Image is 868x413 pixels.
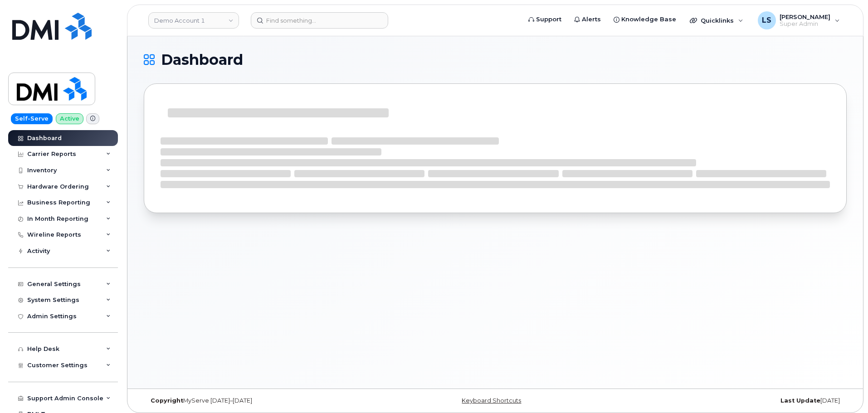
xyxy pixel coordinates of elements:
span: Dashboard [161,53,243,67]
div: [DATE] [612,397,847,404]
strong: Copyright [151,397,183,404]
a: Keyboard Shortcuts [462,397,521,404]
strong: Last Update [780,397,820,404]
div: MyServe [DATE]–[DATE] [144,397,378,404]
